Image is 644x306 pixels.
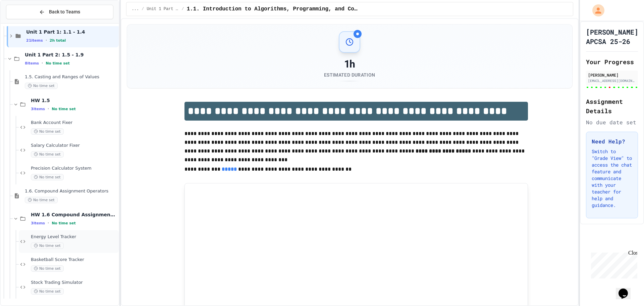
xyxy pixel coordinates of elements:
span: Energy Level Tracker [31,234,117,240]
p: Switch to "Grade View" to access the chat feature and communicate with your teacher for help and ... [592,148,632,209]
div: No due date set [586,118,638,126]
span: • [48,106,49,112]
span: No time set [52,107,76,111]
span: HW 1.5 [31,97,117,103]
span: 2h total [50,38,66,43]
span: Basketball Score Tracker [31,257,117,263]
span: No time set [31,288,64,295]
div: [PERSON_NAME] [588,72,636,78]
h3: Need Help? [592,137,632,145]
span: No time set [31,151,64,158]
span: Back to Teams [49,8,80,15]
span: 3 items [31,107,45,111]
span: No time set [31,128,64,135]
span: 21 items [26,38,43,43]
div: 1h [324,58,375,70]
span: No time set [25,197,58,203]
span: 8 items [25,61,39,65]
span: Unit 1 Part 1: 1.1 - 1.4 [26,29,117,35]
span: / [142,6,144,12]
span: No time set [52,221,76,225]
span: Stock Trading Simulator [31,280,117,286]
span: No time set [25,83,58,89]
span: 1.6. Compound Assignment Operators [25,188,117,194]
span: HW 1.6 Compound Assignment Operators [31,212,117,218]
h2: Your Progress [586,57,638,67]
span: Bank Account Fixer [31,120,117,126]
span: No time set [31,265,64,272]
span: • [48,220,49,226]
span: • [42,60,43,66]
iframe: chat widget [616,279,637,299]
div: Chat with us now!Close [3,3,46,43]
span: No time set [31,243,64,249]
span: 3 items [31,221,45,225]
div: My Account [585,3,606,18]
h1: [PERSON_NAME] APCSA 25-26 [586,27,638,46]
span: Precision Calculator System [31,166,117,171]
div: Estimated Duration [324,72,375,78]
h2: Assignment Details [586,97,638,116]
span: Salary Calculator Fixer [31,143,117,148]
span: ... [132,6,139,12]
span: / [181,6,184,12]
span: 1.1. Introduction to Algorithms, Programming, and Compilers [187,5,359,13]
span: Unit 1 Part 2: 1.5 - 1.9 [25,52,117,58]
button: Back to Teams [6,5,113,19]
span: • [46,38,47,43]
span: No time set [31,174,64,180]
span: No time set [46,61,70,65]
iframe: chat widget [588,250,637,278]
span: 1.5. Casting and Ranges of Values [25,74,117,80]
span: Unit 1 Part 1: 1.1 - 1.4 [147,6,179,12]
div: [EMAIL_ADDRESS][DOMAIN_NAME] [588,78,636,83]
